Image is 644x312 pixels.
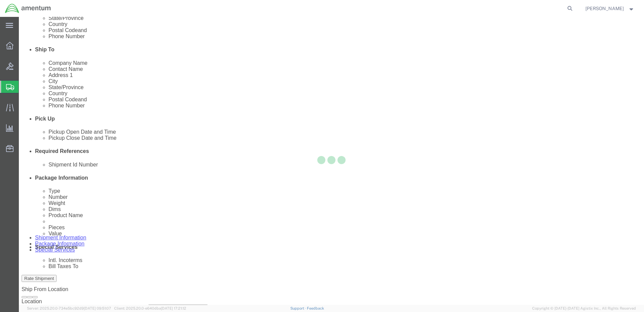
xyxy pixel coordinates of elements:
img: logo [5,3,51,14]
span: Copyright © [DATE]-[DATE] Agistix Inc., All Rights Reserved [532,306,636,311]
a: Support [290,306,307,310]
a: Feedback [307,306,324,310]
span: [DATE] 09:51:07 [84,306,111,310]
span: Client: 2025.20.0-e640dba [114,306,186,310]
span: Lucy Dowling [585,5,624,12]
button: [PERSON_NAME] [585,4,635,12]
span: [DATE] 17:21:12 [161,306,186,310]
span: Server: 2025.20.0-734e5bc92d9 [27,306,111,310]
